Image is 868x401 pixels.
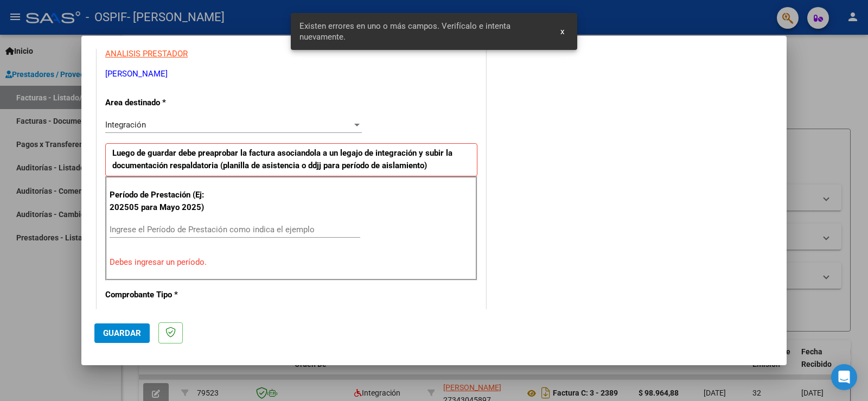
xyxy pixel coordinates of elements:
[299,21,547,42] span: Existen errores en uno o más campos. Verifícalo e intenta nuevamente.
[552,22,573,41] button: x
[831,364,857,390] div: Open Intercom Messenger
[105,120,146,130] span: Integración
[94,323,150,343] button: Guardar
[560,27,564,36] span: x
[110,256,473,269] p: Debes ingresar un período.
[112,148,452,170] strong: Luego de guardar debe preaprobar la factura asociandola a un legajo de integración y subir la doc...
[105,68,477,80] p: [PERSON_NAME]
[103,328,141,338] span: Guardar
[105,49,188,59] span: ANALISIS PRESTADOR
[105,289,217,301] p: Comprobante Tipo *
[110,189,219,213] p: Período de Prestación (Ej: 202505 para Mayo 2025)
[105,97,217,109] p: Area destinado *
